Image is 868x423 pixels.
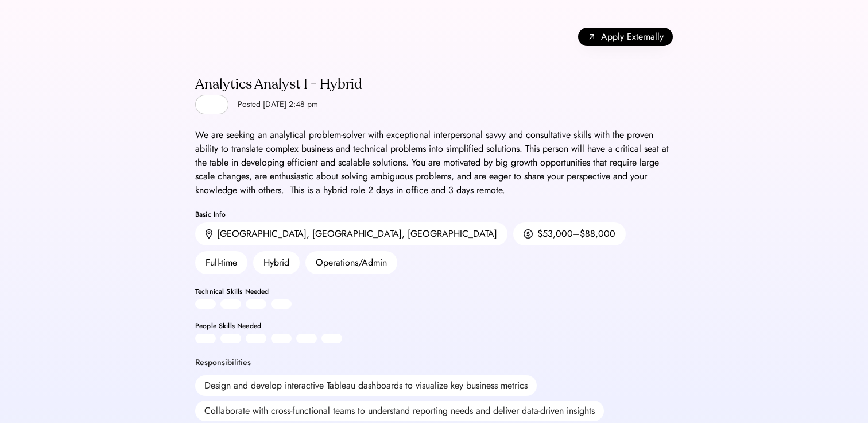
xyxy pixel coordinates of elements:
div: Operations/Admin [305,251,397,274]
div: Responsibilities [195,357,251,368]
div: We are seeking an analytical problem-solver with exceptional interpersonal savvy and consultative... [195,128,673,197]
div: Full-time [195,251,247,274]
span: Apply Externally [601,30,664,44]
div: Posted [DATE] 2:48 pm [238,99,318,110]
div: [GEOGRAPHIC_DATA], [GEOGRAPHIC_DATA], [GEOGRAPHIC_DATA] [217,227,497,241]
div: $53,000–$88,000 [537,227,615,241]
img: money.svg [524,229,533,239]
img: location.svg [206,229,212,239]
div: People Skills Needed [195,322,673,329]
button: Apply Externally [578,28,673,46]
div: Basic Info [195,211,673,218]
div: Hybrid [253,251,300,274]
div: Collaborate with cross-functional teams to understand reporting needs and deliver data-driven ins... [195,401,604,421]
div: Design and develop interactive Tableau dashboards to visualize key business metrics [195,375,537,396]
img: yH5BAEAAAAALAAAAAABAAEAAAIBRAA7 [203,98,216,111]
div: Analytics Analyst I - Hybrid [195,75,362,94]
div: Technical Skills Needed [195,288,673,295]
